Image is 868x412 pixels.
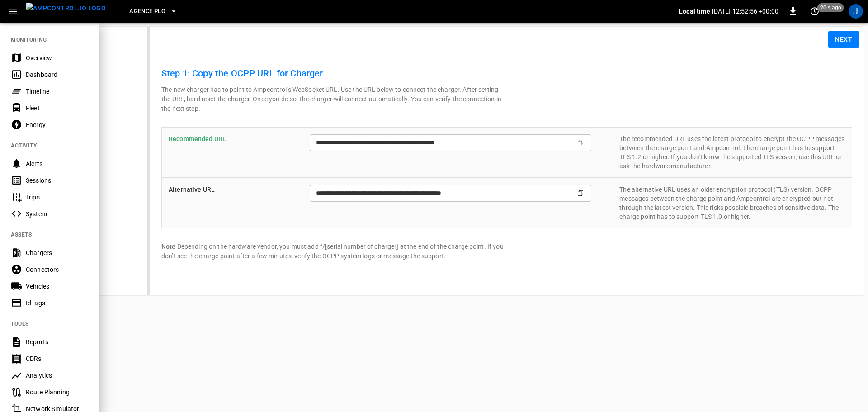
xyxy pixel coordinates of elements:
p: [DATE] 12:52:56 +00:00 [712,7,778,16]
span: Agence PLO [129,6,165,17]
div: Connectors [26,265,89,274]
div: System [26,209,89,218]
div: Fleet [26,104,89,113]
div: Trips [26,193,89,202]
div: profile-icon [849,4,863,19]
div: Dashboard [26,70,89,79]
div: Energy [26,120,89,129]
div: Analytics [26,371,89,380]
span: 20 s ago [817,3,844,12]
div: Alerts [26,159,89,168]
div: IdTags [26,298,89,308]
img: ampcontrol.io logo [26,3,106,14]
button: set refresh interval [807,4,822,19]
div: Overview [26,53,89,62]
div: Route Planning [26,388,89,397]
div: Reports [26,337,89,346]
div: Sessions [26,176,89,185]
p: Local time [679,7,710,16]
div: Timeline [26,87,89,96]
div: CDRs [26,354,89,363]
div: Chargers [26,248,89,257]
div: Vehicles [26,282,89,291]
